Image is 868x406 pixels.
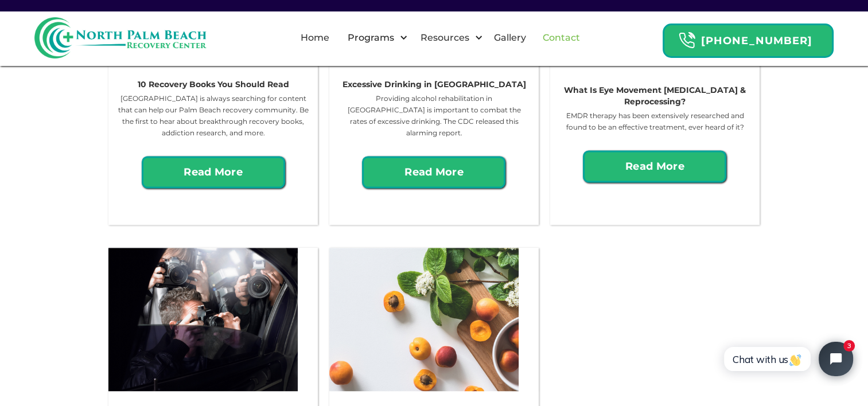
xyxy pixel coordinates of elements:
[701,34,812,47] strong: [PHONE_NUMBER]
[417,31,472,45] div: Resources
[536,19,587,56] a: Contact
[559,110,751,133] div: EMDR therapy has been extensively researched and found to be an effective treatment, ever heard o...
[138,79,289,90] h5: 10 Recovery Books You Should Read
[487,19,533,56] a: Gallery
[362,156,505,188] a: Read More
[142,156,285,188] a: Read More
[663,18,834,58] a: Header Calendar Icons[PHONE_NUMBER]
[117,93,309,139] div: [GEOGRAPHIC_DATA] is always searching for content that can help our Palm Beach recovery community...
[342,79,526,90] h5: Excessive Drinking in [GEOGRAPHIC_DATA]
[583,150,726,182] a: Read More
[711,332,863,386] iframe: Tidio Chat
[410,19,485,56] div: Resources
[344,31,396,45] div: Programs
[678,32,695,49] img: Header Calendar Icons
[337,19,410,56] div: Programs
[559,84,751,107] h5: What Is Eye Movement [MEDICAL_DATA] & Reprocessing?
[294,19,336,56] a: Home
[338,93,530,139] div: Providing alcohol rehabilitation in [GEOGRAPHIC_DATA] is important to combat the rates of excessi...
